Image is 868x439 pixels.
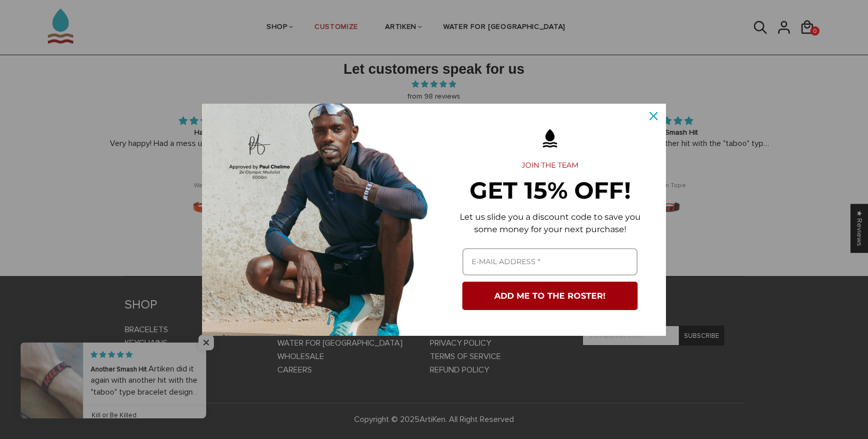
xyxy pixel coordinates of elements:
p: Let us slide you a discount code to save you some money for your next purchase! [450,211,649,236]
h2: JOIN THE TEAM [450,161,649,170]
button: ADD ME TO THE ROSTER! [462,282,638,310]
svg: close icon [649,112,658,120]
input: Email field [462,248,638,275]
strong: GET 15% OFF! [470,176,631,204]
button: Close [641,104,666,128]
